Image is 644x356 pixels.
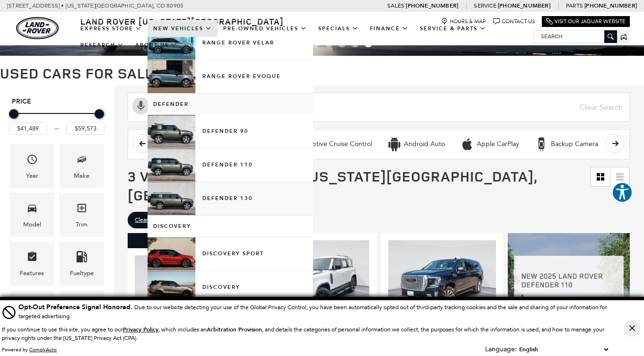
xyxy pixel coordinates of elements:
div: Model [23,219,41,230]
span: Model [26,200,38,219]
strong: Arbitration Provision [207,326,262,333]
span: Features [26,249,38,268]
svg: Click to toggle on voice search [132,97,149,114]
button: scroll right [606,134,625,153]
div: Make [74,171,89,181]
div: MakeMake [59,144,104,188]
a: Defender 130 [148,182,313,215]
div: FeaturesFeatures [9,242,54,286]
div: Android Auto [387,137,401,151]
span: Parts [566,2,583,9]
button: Apple CarPlayApple CarPlay [455,134,524,154]
input: Minimum [9,122,47,135]
a: Contact Us [493,18,535,25]
span: Trim [76,200,87,219]
input: Maximum [66,122,104,135]
span: Land Rover [US_STATE][GEOGRAPHIC_DATA] [80,16,284,27]
div: Backup Camera [534,137,548,151]
img: 2020 Land Rover Defender 110 SE [135,255,243,336]
input: Search [534,31,617,42]
a: Service & Parts [414,20,492,37]
div: Fueltype [70,268,94,278]
span: Service [474,2,496,9]
span: Fueltype [76,249,87,268]
a: Land Rover [US_STATE][GEOGRAPHIC_DATA] [75,16,289,27]
span: Sales [387,2,404,9]
img: 2024 Land Rover Defender 110 S [261,240,369,321]
aside: Accessibility Help Desk [612,182,633,205]
input: Search Inventory [128,93,630,122]
div: TrimTrim [59,193,104,237]
nav: Main Navigation [75,20,533,53]
div: FueltypeFueltype [59,242,104,286]
div: Special Offer [128,233,250,248]
a: Specials [313,20,364,37]
div: ModelModel [9,193,54,237]
div: Language: [485,346,517,353]
a: Discovery Sport [148,237,313,270]
div: Due to our website detecting your use of the Global Privacy Control, you have been automatically ... [18,302,610,321]
a: Grid View [591,167,610,186]
a: Visit Our Jaguar Website [546,18,626,25]
button: scroll left [133,134,152,153]
a: ComplyAuto [29,347,57,353]
button: Backup CameraBackup Camera [529,134,603,154]
button: Close Button [624,320,640,337]
a: Pre-Owned Vehicles [218,20,313,37]
a: [STREET_ADDRESS] • [US_STATE][GEOGRAPHIC_DATA], CO 80905 [7,2,183,9]
a: Defender [148,94,313,115]
img: 2021 GMC Yukon XL Denali [388,240,496,321]
a: [PHONE_NUMBER] [584,2,637,9]
a: [PHONE_NUMBER] [406,2,458,9]
a: Discovery [148,216,313,237]
a: Range Rover Velar [148,26,313,60]
select: Language Select [517,345,610,354]
div: Minimum Price [9,109,18,119]
div: MileageMileage [59,291,104,335]
div: Android Auto [404,140,445,148]
u: Privacy Policy [123,326,158,333]
div: Powered by [2,347,57,353]
div: Apple CarPlay [477,140,519,148]
div: Apple CarPlay [460,137,474,151]
a: Discovery [148,271,313,304]
div: Adaptive Cruise Control [300,140,372,148]
h5: Price [12,97,102,106]
div: Year [26,171,38,181]
div: YearYear [9,144,54,188]
a: Research [75,37,130,53]
div: Features [20,268,44,278]
span: Make [76,151,87,171]
a: Finance [364,20,414,37]
a: land-rover [16,17,59,39]
a: About Us [130,37,183,53]
a: New Vehicles [148,20,218,37]
button: Adaptive Cruise ControlAdaptive Cruise Control [278,134,377,154]
div: Price [9,106,104,135]
div: TransmissionTransmission [9,291,54,335]
p: If you continue to use this site, you agree to our , which includes an , and details the categori... [2,326,604,341]
span: Opt-Out Preference Signal Honored . [18,303,134,312]
div: Maximum Price [95,109,104,119]
span: Clear All [135,214,156,226]
div: Trim [76,219,87,230]
a: Hours & Map [441,18,486,25]
span: Year [26,151,38,171]
a: EXPRESS STORE [75,20,148,37]
span: 3 Vehicles for Sale in [US_STATE][GEOGRAPHIC_DATA], [GEOGRAPHIC_DATA] [128,166,537,205]
a: Defender 110 [148,148,313,182]
a: [PHONE_NUMBER] [498,2,550,9]
img: Land Rover [16,17,59,39]
button: Explore your accessibility options [612,182,633,203]
a: Defender 90 [148,115,313,148]
div: Backup Camera [551,140,598,148]
button: Android AutoAndroid Auto [382,134,450,154]
a: Range Rover Evoque [148,60,313,93]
